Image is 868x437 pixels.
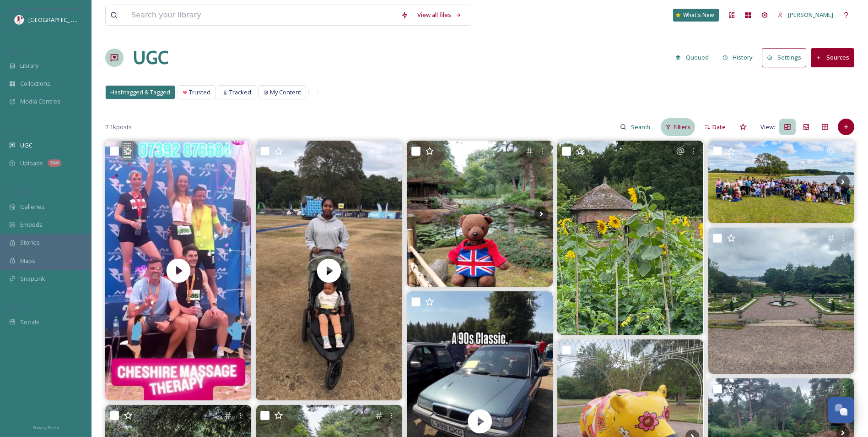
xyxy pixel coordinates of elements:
img: download%20(5).png [15,15,24,24]
img: thumbnail [256,141,402,400]
span: 7.1k posts [105,123,132,131]
video: God is good #trusttheprocess #tatton10k #tattonpark #weightlossprogress [256,141,402,400]
a: [PERSON_NAME] [773,6,838,24]
span: Date [712,123,726,131]
span: View: [760,123,775,131]
span: Media Centres [20,97,60,106]
img: Japanese Garden at Tatton #japanesegarden #tattonpark #tatton #tattongardens #nationaltrust #dayo... [407,141,553,287]
a: Settings [762,48,811,67]
span: Embeds [20,220,43,229]
span: WIDGETS [9,188,30,195]
video: Hello 🙋🏼‍♀️✨ From: cheshire_massage & cheshire_massage_therapy 💆🏻‍♀️ tattonpark providing much ne... [105,141,251,400]
button: Settings [762,48,806,67]
a: What's New [673,9,719,22]
span: Galleries [20,202,45,211]
span: Maps [20,257,35,265]
img: Some snaps from our Annual Family Picnic at Tatton Park 🧺 Jazakallah Khayr to everyone who attend... [708,141,854,223]
div: 344 [48,159,61,167]
img: Lovely day at tattonpark . Only took a couple of photos in the gardens. [557,141,703,334]
span: Library [20,61,38,70]
span: MEDIA [9,47,25,54]
span: UGC [20,141,32,150]
span: Uploads [20,159,43,168]
button: Queued [671,49,713,66]
span: Collections [20,79,50,88]
span: Privacy Policy [32,425,59,431]
span: COLLECT [9,127,29,134]
span: SnapLink [20,274,45,283]
a: View all files [413,6,466,24]
span: Hashtagged & Tagged [110,88,170,97]
span: Filters [674,123,690,131]
button: History [718,49,758,66]
span: SOCIALS [9,304,27,311]
a: UGC [133,44,168,71]
span: Trusted [189,88,210,97]
a: Privacy Policy [32,421,59,432]
span: Tracked [229,88,251,97]
button: Open Chat [828,397,854,423]
img: thumbnail [105,141,251,400]
a: History [718,49,762,66]
span: [PERSON_NAME] [788,11,833,19]
a: Queued [671,49,718,66]
img: Gardens #tattonpark #Cheshire #gardens #summerholidays #flowers ##waterfeature [708,228,854,374]
span: My Content [270,88,301,97]
input: Search your library [127,5,396,25]
button: Sources [811,48,854,67]
span: Stories [20,238,40,247]
span: [GEOGRAPHIC_DATA] [28,15,86,24]
span: Socials [20,318,39,327]
input: Search [626,118,656,136]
